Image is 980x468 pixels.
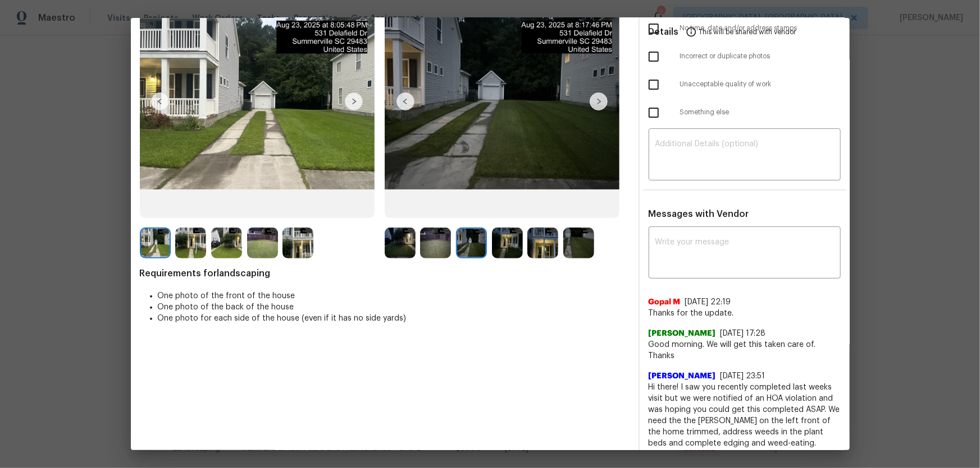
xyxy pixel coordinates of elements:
[158,302,630,313] li: One photo of the back of the house
[158,290,630,302] li: One photo of the front of the house
[680,52,841,61] span: Incorrect or duplicate photos
[649,339,841,362] span: Good morning. We will get this taken care of. Thanks
[649,328,716,339] span: [PERSON_NAME]
[649,210,749,219] span: Messages with Vendor
[699,18,796,45] span: This will be shared with vendor
[680,108,841,117] span: Something else
[721,330,766,337] span: [DATE] 17:28
[640,99,850,127] div: Something else
[649,308,841,319] span: Thanks for the update.
[680,80,841,89] span: Unacceptable quality of work
[640,71,850,99] div: Unacceptable quality of work
[140,268,630,279] span: Requirements for landscaping
[649,370,716,382] span: [PERSON_NAME]
[721,372,765,380] span: [DATE] 23:51
[649,382,841,460] span: Hi there! I saw you recently completed last weeks visit but we were notified of an HOA violation ...
[396,92,414,110] img: left-chevron-button-url
[590,92,608,110] img: right-chevron-button-url
[640,43,850,71] div: Incorrect or duplicate photos
[345,92,363,110] img: right-chevron-button-url
[158,313,630,324] li: One photo for each side of the house (even if it has no side yards)
[685,298,731,306] span: [DATE] 22:19
[151,92,169,110] img: left-chevron-button-url
[649,296,681,308] span: Gopal M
